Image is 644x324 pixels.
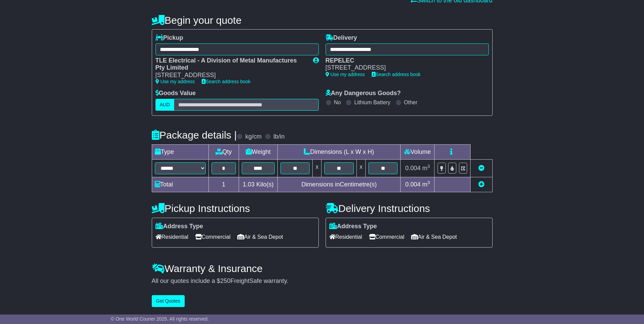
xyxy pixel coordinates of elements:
[478,181,484,188] a: Add new item
[202,79,251,84] a: Search address book
[422,181,430,188] span: m
[411,232,457,242] span: Air & Sea Depot
[152,15,493,26] h4: Begin your quote
[239,144,277,159] td: Weight
[152,277,493,285] div: All our quotes include a $ FreightSafe warranty.
[356,159,365,177] td: x
[329,232,362,242] span: Residential
[152,263,493,274] h4: Warranty & Insurance
[354,99,390,106] label: Lithium Battery
[208,177,239,192] td: 1
[155,232,188,242] span: Residential
[404,99,418,106] label: Other
[152,144,208,159] td: Type
[237,232,283,242] span: Air & Sea Depot
[208,144,239,159] td: Qty
[111,316,209,322] span: © One World Courier 2025. All rights reserved.
[155,223,203,230] label: Address Type
[152,203,319,214] h4: Pickup Instructions
[405,165,421,172] span: 0.004
[152,177,208,192] td: Total
[277,177,401,192] td: Dimensions in Centimetre(s)
[401,144,435,159] td: Volume
[369,232,404,242] span: Commercial
[155,34,183,42] label: Pickup
[155,57,306,72] div: TLE Electrical - A Division of Metal Manufactures Pty Limited
[326,64,482,72] div: [STREET_ADDRESS]
[326,34,357,42] label: Delivery
[427,180,430,185] sup: 3
[405,181,421,188] span: 0.004
[155,79,195,84] a: Use my address
[152,295,185,307] button: Get Quotes
[155,72,306,79] div: [STREET_ADDRESS]
[313,159,321,177] td: x
[326,57,482,65] div: REPELEC
[277,144,401,159] td: Dimensions (L x W x H)
[326,203,493,214] h4: Delivery Instructions
[239,177,277,192] td: Kilo(s)
[326,90,401,97] label: Any Dangerous Goods?
[195,232,231,242] span: Commercial
[329,223,377,230] label: Address Type
[427,164,430,169] sup: 3
[334,99,341,106] label: No
[326,72,365,77] a: Use my address
[372,72,421,77] a: Search address book
[155,90,196,97] label: Goods Value
[155,99,174,111] label: AUD
[220,277,231,284] span: 250
[422,165,430,172] span: m
[273,133,284,141] label: lb/in
[152,129,237,141] h4: Package details |
[245,133,261,141] label: kg/cm
[243,181,255,188] span: 1.03
[478,165,484,172] a: Remove this item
